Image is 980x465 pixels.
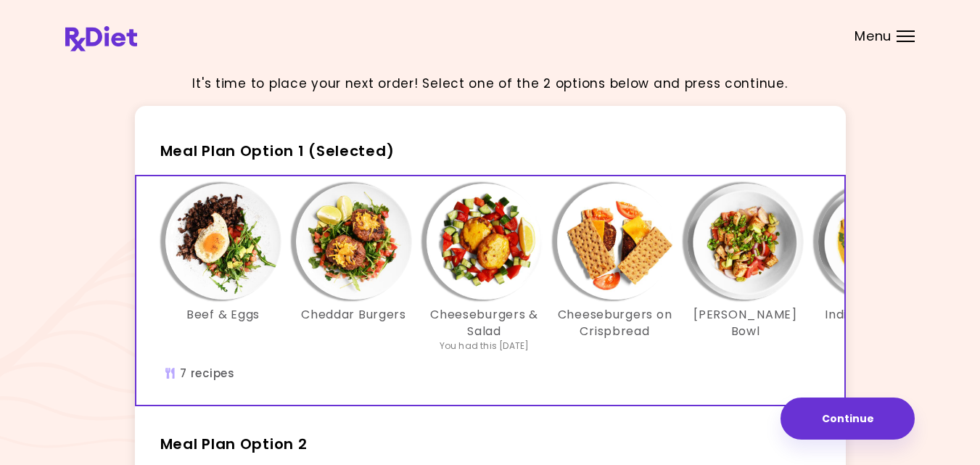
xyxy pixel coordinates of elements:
[855,30,892,43] span: Menu
[825,307,927,323] h3: Indian Tofu Soup
[688,307,804,340] h3: [PERSON_NAME] Bowl
[811,184,942,353] div: Info - Indian Tofu Soup - Meal Plan Option 1 (Selected)
[160,434,308,454] span: Meal Plan Option 2
[192,74,787,94] p: It's time to place your next order! Select one of the 2 options below and press continue.
[419,184,550,353] div: Info - Cheeseburgers & Salad - Meal Plan Option 1 (Selected)
[158,184,289,353] div: Info - Beef & Eggs - Meal Plan Option 1 (Selected)
[550,184,680,353] div: Info - Cheeseburgers on Crispbread - Meal Plan Option 1 (Selected)
[289,184,419,353] div: Info - Cheddar Burgers - Meal Plan Option 1 (Selected)
[186,307,260,323] h3: Beef & Eggs
[557,307,673,340] h3: Cheeseburgers on Crispbread
[440,340,530,353] div: You had this [DATE]
[160,141,395,161] span: Meal Plan Option 1 (Selected)
[680,184,811,353] div: Info - Tomato Leek Bowl - Meal Plan Option 1 (Selected)
[427,307,543,340] h3: Cheeseburgers & Salad
[65,26,137,52] img: RxDiet
[301,307,406,323] h3: Cheddar Burgers
[781,398,915,440] button: Continue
